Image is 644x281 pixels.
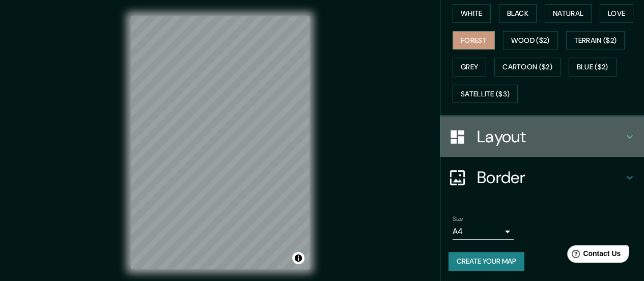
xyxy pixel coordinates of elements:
button: Toggle attribution [292,252,304,264]
div: Border [440,157,644,198]
button: Black [499,4,537,23]
button: Cartoon ($2) [494,58,561,76]
button: Natural [545,4,592,23]
label: Size [453,215,463,223]
button: Forest [453,31,495,50]
h4: Border [477,167,624,188]
div: A4 [453,223,514,240]
h4: Layout [477,126,624,147]
button: Grey [453,58,486,76]
button: White [453,4,491,23]
iframe: Help widget launcher [553,241,633,270]
button: Love [600,4,633,23]
canvas: Map [131,16,310,269]
button: Terrain ($2) [566,31,625,50]
button: Satellite ($3) [453,85,518,104]
div: Layout [440,116,644,157]
button: Blue ($2) [569,58,617,76]
button: Wood ($2) [503,31,558,50]
button: Create your map [449,252,524,271]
